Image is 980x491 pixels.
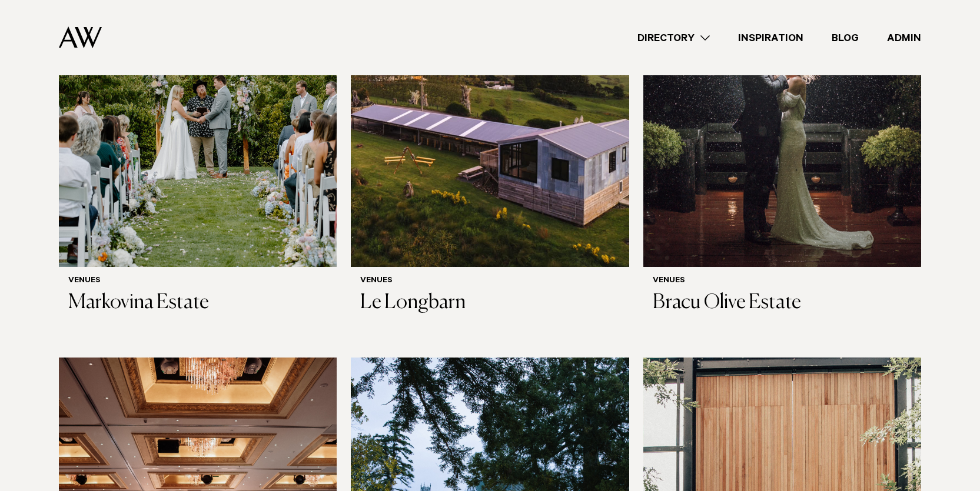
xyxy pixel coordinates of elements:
[653,276,912,286] h6: Venues
[360,276,619,286] h6: Venues
[653,291,912,315] h3: Bracu Olive Estate
[360,291,619,315] h3: Le Longbarn
[818,30,873,46] a: Blog
[59,26,102,48] img: Auckland Weddings Logo
[873,30,935,46] a: Admin
[68,291,327,315] h3: Markovina Estate
[68,276,327,286] h6: Venues
[623,30,724,46] a: Directory
[724,30,818,46] a: Inspiration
